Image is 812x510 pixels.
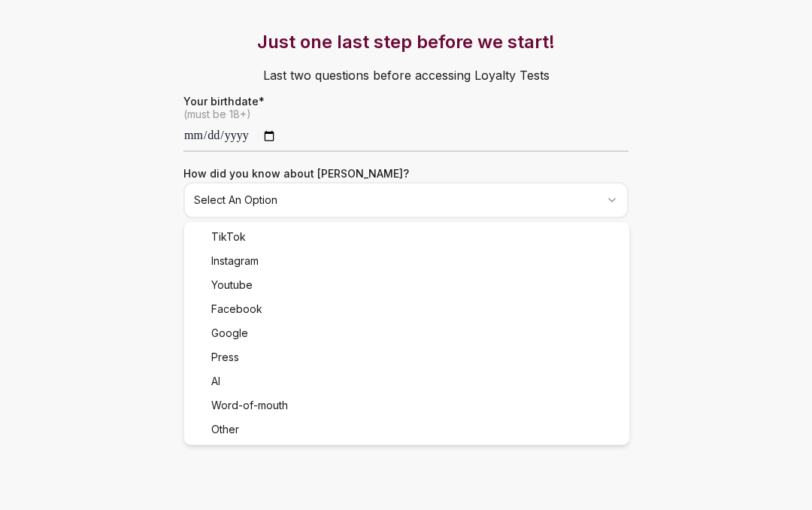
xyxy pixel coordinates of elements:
span: Word-of-mouth [211,398,288,413]
span: Instagram [211,253,259,269]
span: TikTok [211,229,246,244]
span: Press [211,350,239,365]
span: Other [211,422,239,437]
span: Youtube [211,278,253,293]
span: AI [211,374,220,389]
span: Google [211,326,248,341]
span: Facebook [211,302,262,317]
